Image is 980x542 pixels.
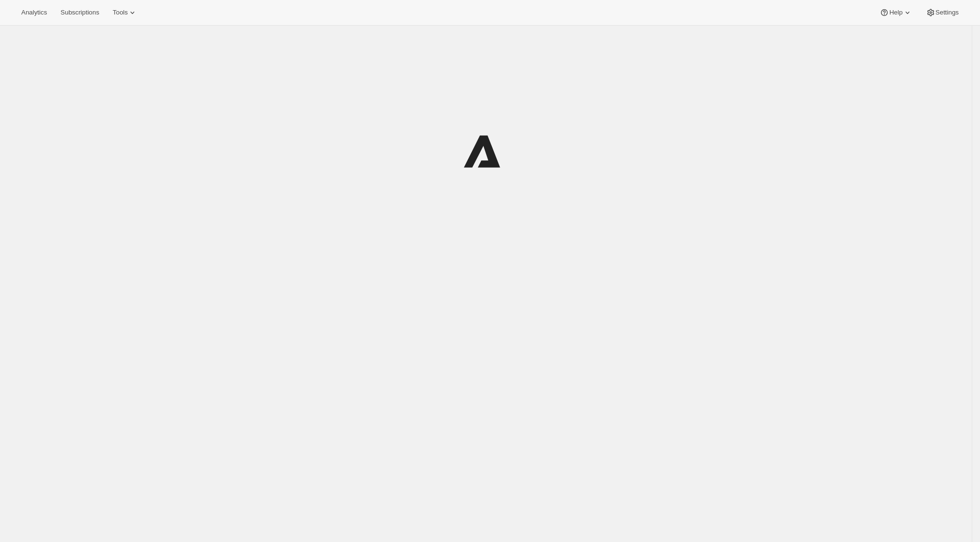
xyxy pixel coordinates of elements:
span: Analytics [21,9,47,16]
span: Help [889,9,902,16]
span: Tools [113,9,128,16]
button: Help [874,6,918,19]
button: Subscriptions [55,6,105,19]
button: Settings [920,6,965,19]
span: Settings [936,9,959,16]
span: Subscriptions [60,9,99,16]
button: Analytics [15,6,53,19]
button: Tools [107,6,143,19]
